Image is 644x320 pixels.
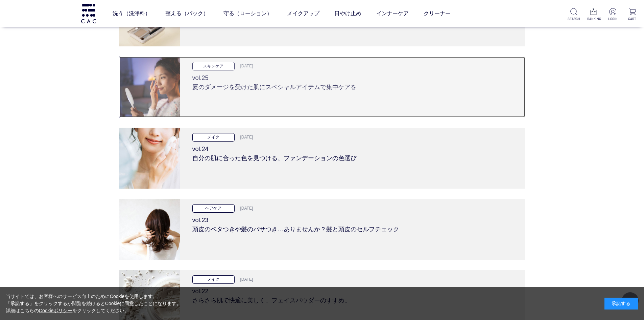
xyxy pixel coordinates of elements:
[192,70,513,92] h3: vol.25 夏のダメージを受けた肌にスペシャルアイテムで集中ケアを
[223,4,272,23] a: 守る（ローション）
[119,128,180,189] img: 自分の肌に合った色を見つける、ファンデーションの色選び
[192,213,513,234] h3: vol.23 頭皮のベタつきや髪のパサつき…ありませんか？髪と頭皮のセルフチェック
[236,63,253,70] p: [DATE]
[80,4,97,23] img: logo
[165,4,209,23] a: 整える（パック）
[113,4,150,23] a: 洗う（洗浄料）
[376,4,409,23] a: インナーケア
[287,4,319,23] a: メイクアップ
[424,4,451,23] a: クリーナー
[606,16,619,21] p: LOGIN
[587,8,600,21] a: RANKING
[192,204,235,213] p: ヘアケア
[587,16,600,21] p: RANKING
[39,308,73,313] a: Cookieポリシー
[626,16,639,21] p: CART
[626,8,639,21] a: CART
[119,199,525,260] a: 頭皮のベタつきや髪のパサつき…ありませんか？髪と頭皮のセルフチェック ヘアケア [DATE] vol.23頭皮のベタつきや髪のパサつき…ありませんか？髪と頭皮のセルフチェック
[119,57,180,118] img: 夏のダメージを受けた肌にスペシャルアイテムで集中ケアを
[334,4,361,23] a: 日やけ止め
[606,8,619,21] a: LOGIN
[192,142,513,163] h3: vol.24 自分の肌に合った色を見つける、ファンデーションの色選び
[568,8,580,21] a: SEARCH
[192,133,235,142] p: メイク
[192,284,513,305] h3: vol.22 さらさら肌で快適に美しく。フェイスパウダーのすすめ。
[6,293,182,314] div: 当サイトでは、お客様へのサービス向上のためにCookieを使用します。 「承諾する」をクリックするか閲覧を続けるとCookieに同意したことになります。 詳細はこちらの をクリックしてください。
[192,62,235,70] p: スキンケア
[604,298,638,310] div: 承諾する
[568,16,580,21] p: SEARCH
[192,275,235,284] p: メイク
[236,134,253,141] p: [DATE]
[119,199,180,260] img: 頭皮のベタつきや髪のパサつき…ありませんか？髪と頭皮のセルフチェック
[119,128,525,189] a: 自分の肌に合った色を見つける、ファンデーションの色選び メイク [DATE] vol.24自分の肌に合った色を見つける、ファンデーションの色選び
[236,205,253,212] p: [DATE]
[236,276,253,283] p: [DATE]
[119,57,525,118] a: 夏のダメージを受けた肌にスペシャルアイテムで集中ケアを スキンケア [DATE] vol.25夏のダメージを受けた肌にスペシャルアイテムで集中ケアを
